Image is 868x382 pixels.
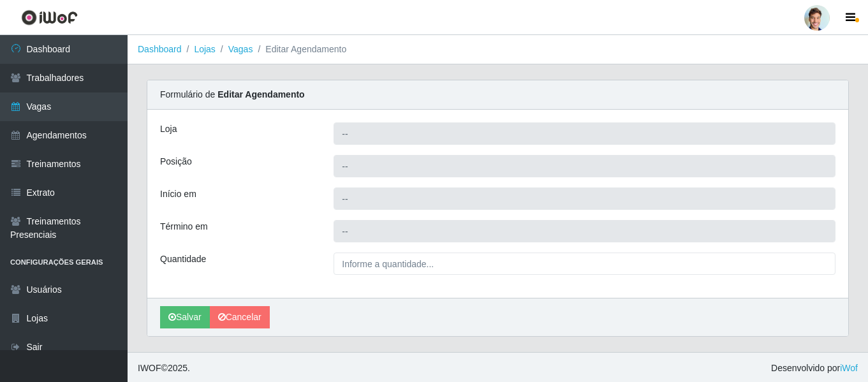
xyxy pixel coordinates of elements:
[228,44,253,54] a: Vagas
[160,122,177,136] label: Loja
[147,80,848,110] div: Formulário de
[128,35,868,64] nav: breadcrumb
[210,306,270,328] a: Cancelar
[160,187,196,201] label: Início em
[160,253,206,266] label: Quantidade
[771,362,858,375] span: Desenvolvido por
[138,44,182,54] a: Dashboard
[21,10,78,26] img: CoreUI Logo
[194,44,215,54] a: Lojas
[253,43,346,56] li: Editar Agendamento
[334,253,835,275] input: Informe a quantidade...
[217,89,304,99] strong: Editar Agendamento
[160,220,208,233] label: Término em
[160,155,192,168] label: Posição
[160,306,210,328] button: Salvar
[138,362,190,375] span: © 2025 .
[138,363,161,373] span: IWOF
[840,363,858,373] a: iWof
